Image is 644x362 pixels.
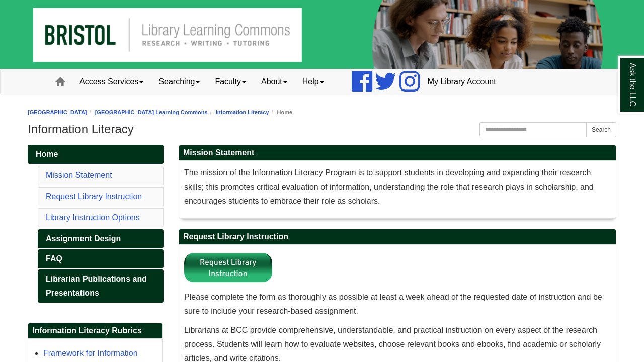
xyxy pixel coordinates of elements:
[151,69,207,95] a: Searching
[586,122,616,137] button: Search
[179,145,616,161] h2: Mission Statement
[46,213,140,222] a: Library Instruction Options
[38,249,164,268] a: FAQ
[38,269,164,303] a: Librarian Publications and Presentations
[184,168,594,205] span: The mission of the Information Literacy Program is to support students in developing and expandin...
[38,229,164,248] a: Assignment Design
[184,250,272,285] img: Library Instruction Button
[28,122,616,136] h1: Information Literacy
[72,69,151,95] a: Access Services
[207,69,254,95] a: Faculty
[420,69,504,95] a: My Library Account
[28,109,87,115] a: [GEOGRAPHIC_DATA]
[95,109,208,115] a: [GEOGRAPHIC_DATA] Learning Commons
[179,229,616,245] h2: Request Library Instruction
[28,108,616,117] nav: breadcrumb
[184,293,602,315] span: Please complete the form as thoroughly as possible at least a week ahead of the requested date of...
[269,108,292,117] li: Home
[216,109,269,115] a: Information Literacy
[46,171,112,179] a: Mission Statement
[46,192,142,201] a: Request Library Instruction
[254,69,295,95] a: About
[36,150,58,158] span: Home
[28,145,164,164] a: Home
[28,323,162,339] h2: Information Literacy Rubrics
[295,69,332,95] a: Help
